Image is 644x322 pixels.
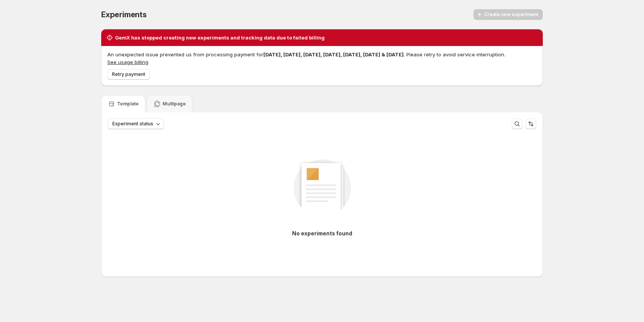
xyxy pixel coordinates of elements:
[107,59,148,65] button: See usage billing
[101,10,147,19] span: Experiments
[108,118,164,129] button: Experiment status
[107,69,150,80] button: Retry payment
[112,121,153,127] span: Experiment status
[112,71,145,77] span: Retry payment
[292,230,352,237] p: No experiments found
[107,51,537,66] p: An unexpected issue prevented us from processing payment for . Please retry to avoid service inte...
[163,101,186,107] p: Multipage
[115,34,325,41] h2: GemX has stopped creating new experiments and tracking data due to failed billing
[526,118,536,129] button: Sort the results
[117,101,139,107] p: Template
[263,51,404,58] span: [DATE], [DATE], [DATE], [DATE], [DATE], [DATE] & [DATE]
